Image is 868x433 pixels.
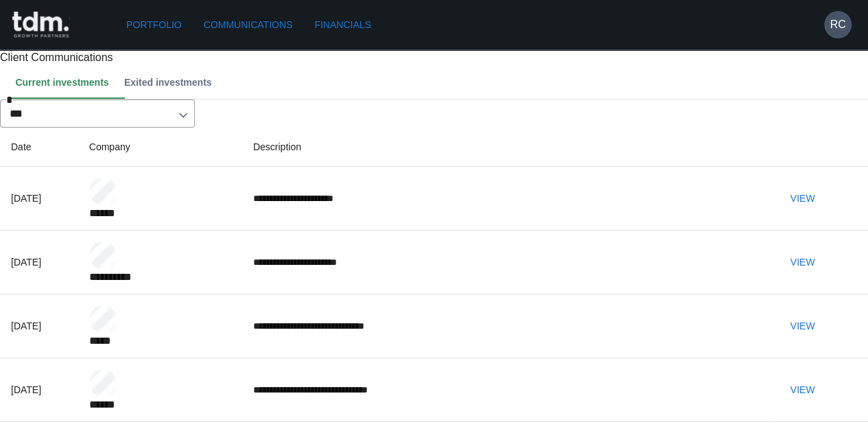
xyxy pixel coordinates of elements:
[824,11,852,38] button: RC
[780,314,824,339] button: View
[780,186,824,211] button: View
[120,66,223,99] button: Exited investments
[11,66,868,99] div: Client notes tab
[242,128,770,167] th: Description
[780,377,824,403] button: View
[198,12,298,38] a: Communications
[11,66,120,99] button: Current investments
[309,12,376,38] a: Financials
[830,16,845,33] h6: RC
[121,12,187,38] a: Portfolio
[780,250,824,275] button: View
[78,128,242,167] th: Company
